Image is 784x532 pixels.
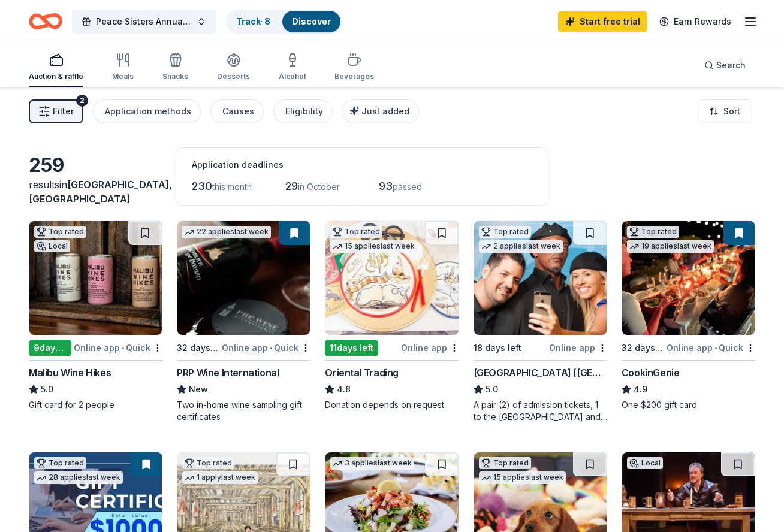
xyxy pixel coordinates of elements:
div: results [29,177,162,206]
a: Image for CookinGenieTop rated19 applieslast week32 days leftOnline app•QuickCookinGenie4.9One $2... [622,220,755,411]
div: Causes [222,104,254,119]
div: 32 days left [177,341,219,355]
span: Peace Sisters Annual Gala [96,14,192,29]
div: CookinGenie [622,365,680,380]
button: Just added [342,99,419,123]
div: Gift card for 2 people [29,399,162,411]
a: Image for Hollywood Wax Museum (Hollywood)Top rated2 applieslast week18 days leftOnline app[GEOGR... [474,220,607,423]
a: Track· 8 [236,16,270,26]
div: 22 applies last week [182,226,271,238]
div: Online app Quick [74,340,162,355]
span: 29 [285,180,298,192]
span: 230 [192,180,212,192]
button: Alcohol [279,48,306,87]
button: Meals [112,48,134,87]
div: 3 applies last week [330,457,414,470]
div: Application deadlines [192,158,532,172]
img: Image for Malibu Wine Hikes [29,221,162,335]
button: Filter2 [29,99,83,123]
div: 259 [29,153,162,177]
div: 15 applies last week [479,471,566,484]
div: Oriental Trading [325,365,399,380]
a: Image for Malibu Wine HikesTop ratedLocal9days leftOnline app•QuickMalibu Wine Hikes5.0Gift card ... [29,220,162,411]
div: 19 applies last week [627,240,714,253]
div: Top rated [627,226,679,238]
a: Discover [292,16,331,26]
div: Top rated [330,226,382,238]
button: Auction & raffle [29,48,83,87]
div: Alcohol [279,72,306,81]
span: 4.8 [337,382,351,397]
div: Top rated [479,226,531,238]
a: Image for PRP Wine International22 applieslast week32 days leftOnline app•QuickPRP Wine Internati... [177,220,310,423]
div: 2 applies last week [479,240,563,253]
span: 93 [379,180,393,192]
div: 11 days left [325,340,378,356]
span: New [189,382,208,397]
span: • [122,343,124,353]
span: • [270,343,272,353]
div: Malibu Wine Hikes [29,365,111,380]
div: One $200 gift card [622,399,755,411]
a: Image for Oriental TradingTop rated15 applieslast week11days leftOnline appOriental Trading4.8Don... [325,220,459,411]
div: 15 applies last week [330,240,417,253]
div: Beverages [334,72,374,81]
button: Causes [210,99,264,123]
div: Top rated [34,226,86,238]
button: Sort [699,99,750,123]
div: Top rated [34,457,86,469]
span: Filter [53,104,74,119]
div: Desserts [217,72,250,81]
span: 5.0 [486,382,498,397]
div: Top rated [479,457,531,469]
span: [GEOGRAPHIC_DATA], [GEOGRAPHIC_DATA] [29,179,172,205]
button: Eligibility [273,99,333,123]
span: • [714,343,717,353]
div: Top rated [182,457,234,469]
div: Meals [112,72,134,81]
div: 9 days left [29,340,71,356]
div: Local [627,457,663,469]
a: Start free trial [558,11,647,32]
a: Earn Rewards [652,11,738,32]
span: passed [393,182,422,192]
span: Sort [723,104,740,119]
span: in [29,179,172,205]
div: 32 days left [622,341,664,355]
img: Image for Hollywood Wax Museum (Hollywood) [474,221,607,335]
span: this month [212,182,252,192]
span: in October [298,182,340,192]
button: Application methods [93,99,201,123]
div: Online app Quick [222,340,310,355]
a: Home [29,7,62,35]
div: 1 apply last week [182,471,258,484]
span: 5.0 [41,382,53,397]
div: Online app Quick [667,340,755,355]
div: Application methods [105,104,191,119]
button: Track· 8Discover [225,10,342,34]
img: Image for PRP Wine International [177,221,310,335]
div: Donation depends on request [325,399,459,411]
img: Image for Oriental Trading [325,221,458,335]
img: Image for CookinGenie [622,221,755,335]
div: Two in-home wine sampling gift certificates [177,399,310,423]
div: Snacks [162,72,188,81]
div: [GEOGRAPHIC_DATA] ([GEOGRAPHIC_DATA]) [474,365,607,380]
div: Auction & raffle [29,72,83,81]
div: Online app [549,340,607,355]
div: 2 [76,95,88,107]
button: Desserts [217,48,250,87]
div: Local [34,240,70,252]
div: A pair (2) of admission tickets, 1 to the [GEOGRAPHIC_DATA] and 1 to the [GEOGRAPHIC_DATA] [474,399,607,423]
div: 18 days left [474,341,521,355]
button: Snacks [162,48,188,87]
button: Peace Sisters Annual Gala [72,10,216,34]
div: Eligibility [285,104,323,119]
button: Beverages [334,48,374,87]
div: PRP Wine International [177,365,279,380]
div: Online app [401,340,459,355]
span: Search [716,58,746,72]
button: Search [695,53,755,77]
div: 28 applies last week [34,471,123,484]
span: 4.9 [634,382,647,397]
